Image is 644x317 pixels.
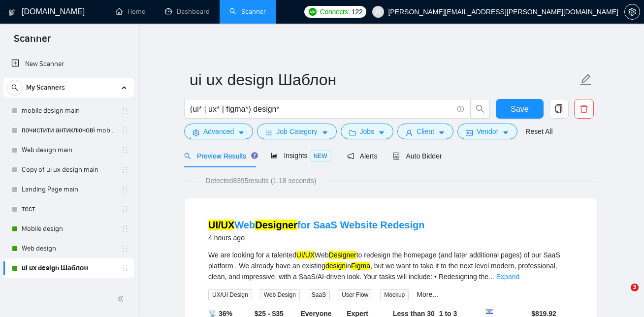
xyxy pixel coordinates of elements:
iframe: Intercom live chat [611,284,634,307]
span: holder [121,245,129,253]
span: holder [121,127,129,134]
span: search [7,84,22,91]
a: New Scanner [11,54,126,74]
button: search [470,99,490,119]
span: holder [121,225,129,233]
span: delete [575,104,593,113]
span: user [375,8,382,15]
mark: Designer [329,251,356,259]
span: Save [511,103,528,115]
span: area-chart [271,152,278,159]
span: SaaS [308,289,330,300]
a: почистити антиключові mobile design main [22,121,115,140]
span: search [471,104,489,113]
span: NEW [310,151,331,161]
span: info-circle [457,106,464,112]
span: robot [393,153,400,159]
span: folder [349,129,356,136]
span: double-left [117,294,127,304]
span: Auto Bidder [393,152,442,160]
button: idcardVendorcaret-down [457,124,517,139]
span: My Scanners [26,78,65,97]
span: Insights [271,152,331,159]
span: caret-down [238,129,245,136]
mark: Designer [255,220,297,230]
a: ui ux design Шаблон [22,258,115,278]
button: delete [574,99,594,119]
a: тест [22,199,115,219]
span: copy [549,104,568,113]
a: Reset All [525,126,552,137]
span: Connects: [320,6,350,17]
button: setting [624,4,640,20]
a: Web design [22,239,115,258]
span: Mockup [380,289,409,300]
span: edit [580,73,592,86]
span: Advanced [203,126,234,137]
span: Jobs [360,126,375,137]
span: search [184,153,191,159]
input: Search Freelance Jobs... [190,103,453,115]
button: Save [496,99,544,119]
span: user [406,129,413,136]
a: Эталон [22,278,115,298]
span: holder [121,107,129,115]
mark: design [325,262,346,270]
span: holder [121,166,129,174]
img: 🇮🇱 [486,308,493,315]
div: We are looking for a talented Web to redesign the homepage (and later additional pages) of our Sa... [208,250,574,282]
span: Vendor [477,126,498,137]
button: search [7,80,23,95]
img: logo [8,4,15,20]
span: holder [121,186,129,193]
a: UI/UXWebDesignerfor SaaS Website Redesign [208,220,424,230]
span: holder [121,146,129,154]
span: Alerts [347,152,378,160]
a: More... [417,290,438,298]
span: caret-down [438,129,445,136]
a: mobile design main [22,101,115,121]
button: copy [549,99,569,119]
span: Client [417,126,434,137]
a: Mobile design [22,219,115,239]
span: Detected 8395 results (1.18 seconds) [198,175,323,186]
span: ... [488,273,494,281]
span: caret-down [502,129,509,136]
a: Landing Page main [22,180,115,199]
span: holder [121,205,129,213]
a: Expand [496,273,519,281]
input: Scanner name... [190,67,578,92]
li: New Scanner [3,54,134,74]
a: setting [624,8,640,16]
div: 4 hours ago [208,232,424,244]
button: folderJobscaret-down [341,124,394,139]
span: Preview Results [184,152,255,160]
button: settingAdvancedcaret-down [184,124,253,139]
span: setting [625,8,640,16]
mark: Figma [351,262,370,270]
a: homeHome [116,7,145,16]
span: bars [265,129,272,136]
span: UX/UI Design [208,289,252,300]
button: barsJob Categorycaret-down [257,124,336,139]
a: dashboardDashboard [165,7,210,16]
a: Web design main [22,140,115,160]
span: 3 [631,284,639,291]
span: idcard [466,129,473,136]
a: searchScanner [229,7,266,16]
span: Scanner [6,32,59,52]
span: User Flow [338,289,372,300]
span: notification [347,153,354,159]
span: caret-down [322,129,328,136]
span: caret-down [378,129,385,136]
a: Copy of ui ux design main [22,160,115,180]
span: holder [121,264,129,272]
div: Tooltip anchor [250,151,259,160]
span: Web Design [260,289,300,300]
span: 122 [352,6,362,17]
mark: UI/UX [296,251,315,259]
button: userClientcaret-down [397,124,453,139]
mark: UI/UX [208,220,234,230]
span: setting [193,129,199,136]
span: Job Category [276,126,317,137]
